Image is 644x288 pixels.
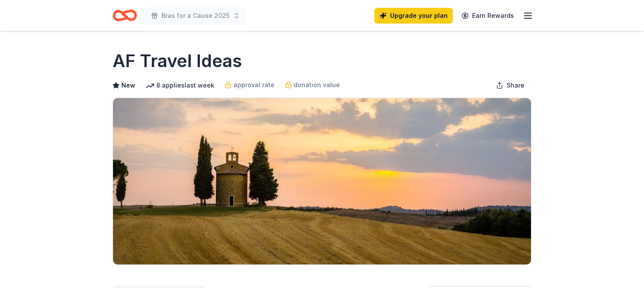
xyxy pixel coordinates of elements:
[113,49,242,73] h1: AF Travel Ideas
[374,8,453,24] a: Upgrade your plan
[121,80,135,91] span: New
[456,8,519,24] a: Earn Rewards
[225,80,274,90] a: approval rate
[146,80,214,91] div: 8 applies last week
[113,5,137,26] a: Home
[161,10,230,21] span: Bras for a Cause 2025
[294,80,340,90] span: donation value
[113,98,531,264] img: Image for AF Travel Ideas
[507,80,524,91] span: Share
[144,7,247,24] button: Bras for a Cause 2025
[285,80,340,90] a: donation value
[489,77,531,94] button: Share
[233,80,274,90] span: approval rate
